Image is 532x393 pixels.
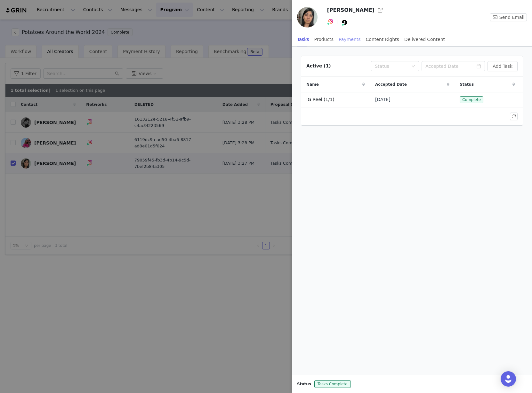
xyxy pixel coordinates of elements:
[306,63,331,69] div: Active (1)
[422,61,485,71] input: Accepted Date
[301,56,523,126] article: Active
[339,32,361,47] div: Payments
[366,32,399,47] div: Content Rights
[297,32,309,47] div: Tasks
[314,380,351,388] span: Tasks Complete
[488,61,518,71] button: Add Task
[375,96,390,103] span: [DATE]
[297,381,311,387] span: Status
[411,64,415,69] i: icon: down
[306,97,335,102] span: IG Reel (1/1)
[328,19,333,24] img: instagram.svg
[460,96,483,103] span: Complete
[460,82,474,87] span: Status
[375,63,408,69] div: Status
[306,82,319,87] span: Name
[375,82,407,87] span: Accepted Date
[477,64,481,68] i: icon: calendar
[314,32,334,47] div: Products
[404,32,445,47] div: Delivered Content
[297,7,318,28] img: 3099b2b1-f4ac-4fc1-a866-36a12b1860a2.jpg
[327,6,375,14] h3: [PERSON_NAME]
[490,13,527,21] button: Send Email
[501,371,516,387] div: Open Intercom Messenger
